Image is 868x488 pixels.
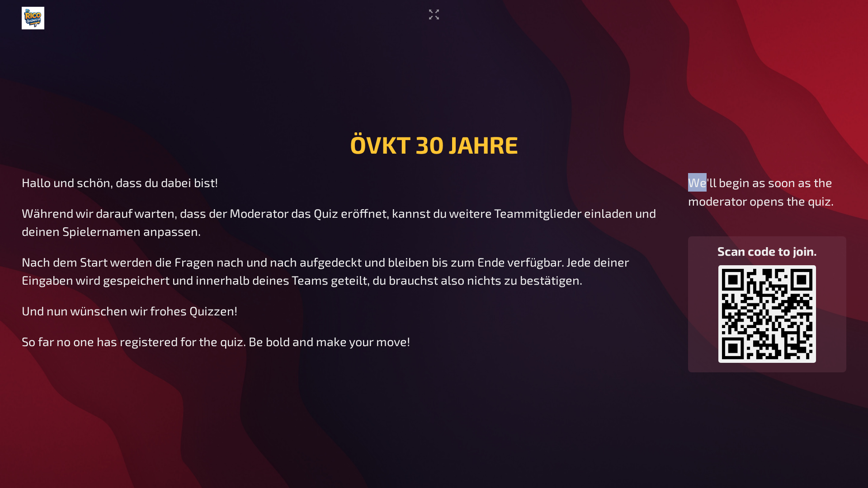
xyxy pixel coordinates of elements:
[425,7,443,22] button: Enter Fullscreen
[22,334,674,348] div: So far no one has registered for the quiz. Be bold and make your move!
[695,244,839,258] h3: Scan code to join.
[22,206,659,239] span: Während wir darauf warten, dass der Moderator das Quiz eröffnet, kannst du weitere Teammitglieder...
[688,173,846,210] p: We'll begin as soon as the moderator opens the quiz.
[350,130,518,159] h1: ÖVKT 30 JAHRE
[22,175,218,189] span: Hallo und schön, dass du dabei bist!
[22,254,632,287] span: Nach dem Start werden die Fragen nach und nach aufgedeckt und bleiben bis zum Ende verfügbar. Jed...
[22,303,237,318] span: Und nun wünschen wir frohes Quizzen!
